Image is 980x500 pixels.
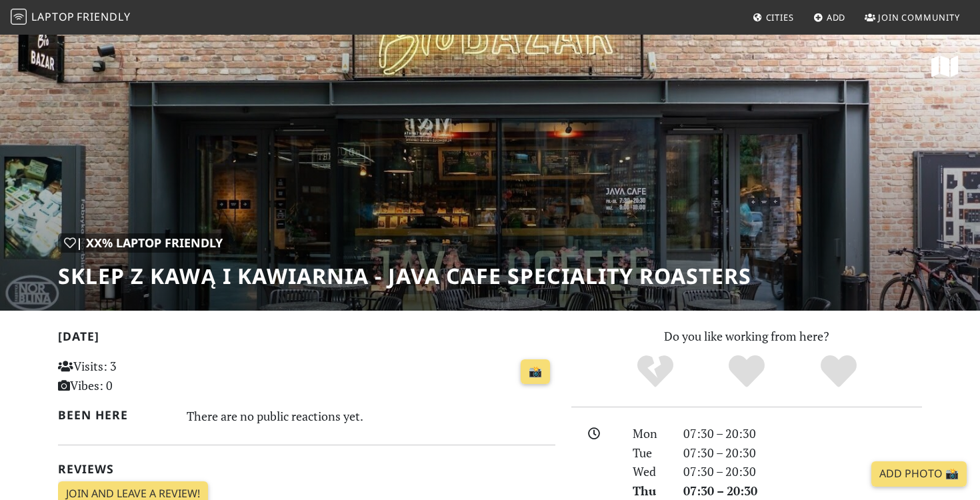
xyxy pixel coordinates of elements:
[11,6,131,29] a: LaptopFriendly LaptopFriendly
[675,443,930,463] div: 07:30 – 20:30
[58,462,555,476] h2: Reviews
[625,443,675,463] div: Tue
[701,353,793,390] div: Yes
[793,353,885,390] div: Definitely!
[58,357,213,395] p: Visits: 3 Vibes: 0
[878,11,960,23] span: Join Community
[747,5,799,29] a: Cities
[625,424,675,443] div: Mon
[31,9,75,24] span: Laptop
[11,9,27,25] img: LaptopFriendly
[827,11,846,23] span: Add
[521,359,550,385] a: 📸
[58,233,229,253] div: | XX% Laptop Friendly
[625,462,675,481] div: Wed
[58,408,171,422] h2: Been here
[187,405,556,427] div: There are no public reactions yet.
[571,327,922,346] p: Do you like working from here?
[675,462,930,481] div: 07:30 – 20:30
[766,11,794,23] span: Cities
[58,263,751,289] h1: Sklep z Kawą i Kawiarnia - JAVA CAFE Speciality Roasters
[58,329,555,349] h2: [DATE]
[77,9,130,24] span: Friendly
[609,353,701,390] div: No
[871,461,967,487] a: Add Photo 📸
[675,424,930,443] div: 07:30 – 20:30
[859,5,965,29] a: Join Community
[808,5,851,29] a: Add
